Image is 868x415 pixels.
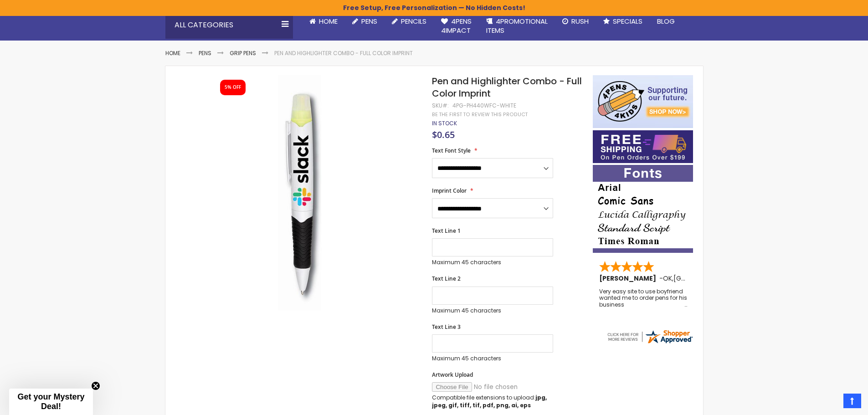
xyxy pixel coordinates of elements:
[432,147,471,154] span: Text Font Style
[319,16,338,26] span: Home
[606,339,693,347] a: 4pens.com certificate URL
[432,111,528,118] a: Be the first to review this product
[432,102,449,109] strong: SKU
[596,11,650,31] a: Specials
[432,227,461,235] span: Text Line 1
[432,307,553,314] p: Maximum 45 characters
[361,16,377,26] span: Pens
[225,84,241,91] div: 5% OFF
[599,274,659,283] span: [PERSON_NAME]
[657,16,675,26] span: Blog
[432,394,547,409] strong: jpg, jpeg, gif, tiff, tif, pdf, png, ai, eps
[486,16,548,35] span: 4PROMOTIONAL ITEMS
[432,120,457,127] div: Availability
[452,102,516,109] div: 4PG-PH440WFC-WHITE
[432,275,461,282] span: Text Line 2
[659,274,740,283] span: - ,
[479,11,555,41] a: 4PROMOTIONALITEMS
[432,119,457,127] span: In stock
[663,274,672,283] span: OK
[650,11,682,31] a: Blog
[302,11,345,31] a: Home
[165,49,180,57] a: Home
[432,75,582,100] span: Pen and Highlighter Combo - Full Color Imprint
[432,128,455,141] span: $0.65
[230,49,256,57] a: Grip Pens
[91,381,100,390] button: Close teaser
[9,389,93,415] div: Get your Mystery Deal!Close teaser
[593,75,693,128] img: 4pens 4 kids
[555,11,596,31] a: Rush
[432,187,467,195] span: Imprint Color
[441,16,472,35] span: 4Pens 4impact
[432,355,553,362] p: Maximum 45 characters
[593,130,693,163] img: Free shipping on orders over $199
[571,16,589,26] span: Rush
[199,49,211,57] a: Pens
[599,288,688,308] div: Very easy site to use boyfriend wanted me to order pens for his business
[434,11,479,41] a: 4Pens4impact
[432,259,553,266] p: Maximum 45 characters
[184,74,420,311] img: Pen and Highlighter Combo - Full Color Imprint
[606,328,693,345] img: 4pens.com widget logo
[432,394,553,409] p: Compatible file extensions to upload:
[274,50,413,57] li: Pen and Highlighter Combo - Full Color Imprint
[17,392,84,411] span: Get your Mystery Deal!
[432,371,473,379] span: Artwork Upload
[613,16,642,26] span: Specials
[385,11,434,31] a: Pencils
[432,323,461,331] span: Text Line 3
[165,11,293,39] div: All Categories
[401,16,426,26] span: Pencils
[593,165,693,253] img: font-personalization-examples
[345,11,385,31] a: Pens
[673,274,740,283] span: [GEOGRAPHIC_DATA]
